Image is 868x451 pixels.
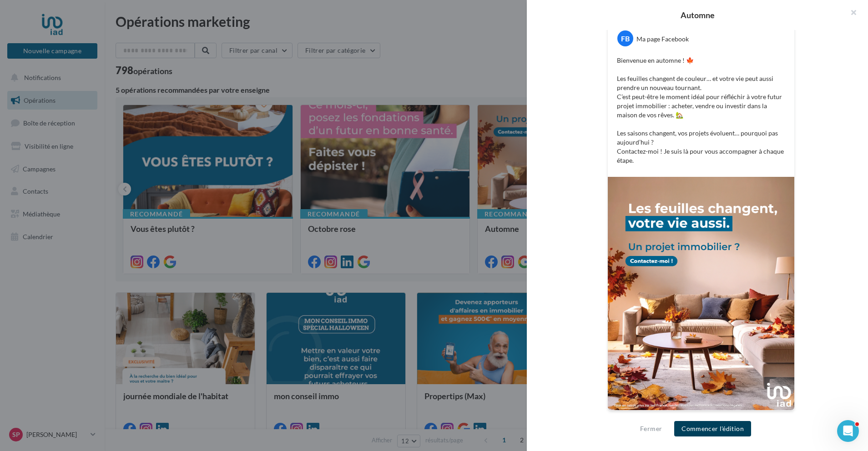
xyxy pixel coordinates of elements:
iframe: Intercom live chat [837,420,859,442]
p: Bienvenue en automne ! 🍁 Les feuilles changent de couleur… et votre vie peut aussi prendre un nou... [617,56,785,165]
div: Automne [541,11,853,19]
div: La prévisualisation est non-contractuelle [607,411,795,422]
div: FB [617,30,633,46]
button: Commencer l'édition [674,421,751,436]
div: Ma page Facebook [636,35,689,44]
button: Fermer [636,423,666,434]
